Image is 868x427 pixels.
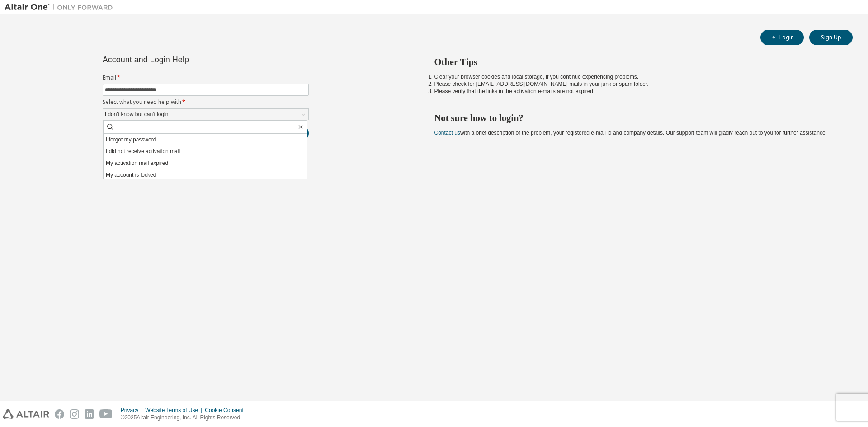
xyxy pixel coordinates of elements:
[809,30,853,45] button: Sign Up
[205,407,249,414] div: Cookie Consent
[760,30,804,45] button: Login
[103,109,308,120] div: I don't know but can't login
[104,109,170,119] div: I don't know but can't login
[85,409,94,419] img: linkedin.svg
[70,409,79,419] img: instagram.svg
[5,3,118,12] img: Altair One
[104,134,307,145] li: I forgot my password
[103,74,309,81] label: Email
[434,56,837,68] h2: Other Tips
[121,414,249,422] p: © 2025 Altair Engineering, Inc. All Rights Reserved.
[55,409,64,419] img: facebook.svg
[434,88,837,95] li: Please verify that the links in the activation e-mails are not expired.
[434,130,460,136] a: Contact us
[434,130,827,136] span: with a brief description of the problem, your registered e-mail id and company details. Our suppo...
[99,409,113,419] img: youtube.svg
[434,112,837,124] h2: Not sure how to login?
[121,407,145,414] div: Privacy
[434,73,837,80] li: Clear your browser cookies and local storage, if you continue experiencing problems.
[103,56,268,63] div: Account and Login Help
[434,80,837,88] li: Please check for [EMAIL_ADDRESS][DOMAIN_NAME] mails in your junk or spam folder.
[145,407,205,414] div: Website Terms of Use
[3,409,49,419] img: altair_logo.svg
[103,99,309,106] label: Select what you need help with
